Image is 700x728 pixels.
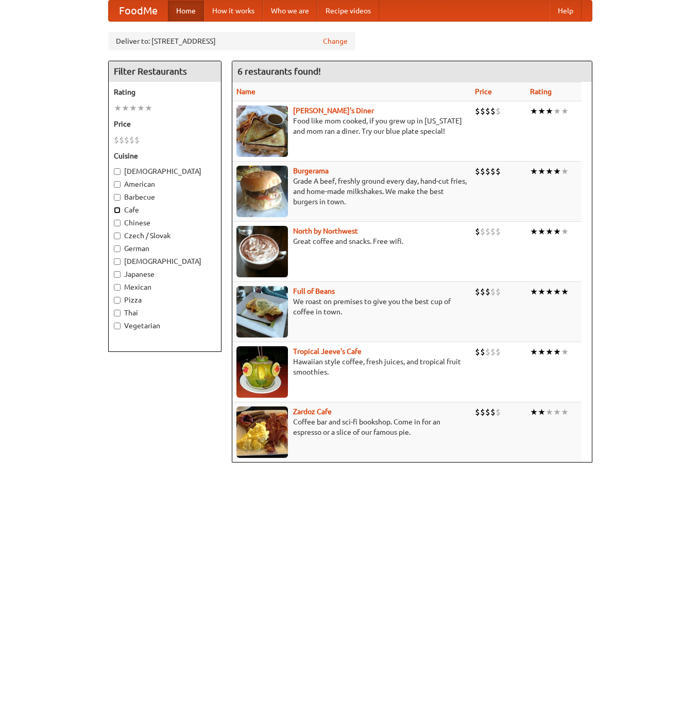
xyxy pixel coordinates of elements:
[114,207,121,214] input: Cafe
[114,166,216,176] label: [DEMOGRAPHIC_DATA]
[490,166,496,177] li: $
[204,1,263,21] a: How it works
[114,220,121,226] input: Chinese
[496,346,501,358] li: $
[545,286,553,297] li: ★
[137,102,145,114] li: ★
[109,1,168,21] a: FoodMe
[293,227,358,235] b: North by Northwest
[145,102,152,114] li: ★
[480,226,485,237] li: $
[530,87,552,96] a: Rating
[236,346,288,398] img: jeeves.jpg
[122,102,129,114] li: ★
[480,406,485,418] li: $
[490,346,496,358] li: $
[490,286,496,297] li: $
[538,286,545,297] li: ★
[490,226,496,237] li: $
[485,105,490,117] li: $
[561,406,569,418] li: ★
[114,87,216,97] h5: Rating
[114,308,216,318] label: Thai
[236,296,467,317] p: We roast on premises to give you the best cup of coffee in town.
[530,406,538,418] li: ★
[323,36,348,46] a: Change
[530,105,538,117] li: ★
[553,286,561,297] li: ★
[545,166,553,177] li: ★
[496,105,501,117] li: $
[114,297,121,304] input: Pizza
[114,179,216,189] label: American
[263,1,317,21] a: Who we are
[236,417,467,437] p: Coffee bar and sci-fi bookshop. Come in for an espresso or a slice of our famous pie.
[109,61,221,82] h4: Filter Restaurants
[561,346,569,358] li: ★
[561,105,569,117] li: ★
[538,406,545,418] li: ★
[129,134,134,146] li: $
[485,286,490,297] li: $
[317,1,379,21] a: Recipe videos
[114,284,121,291] input: Mexican
[124,134,129,146] li: $
[114,243,216,254] label: German
[545,346,553,358] li: ★
[485,226,490,237] li: $
[114,321,216,331] label: Vegetarian
[236,105,288,157] img: sallys.jpg
[134,134,140,146] li: $
[114,168,121,175] input: [DEMOGRAPHIC_DATA]
[108,32,355,50] div: Deliver to: [STREET_ADDRESS]
[236,176,467,207] p: Grade A beef, freshly ground every day, hand-cut fries, and home-made milkshakes. We make the bes...
[114,310,121,316] input: Thai
[114,102,122,114] li: ★
[475,87,492,96] a: Price
[114,192,216,202] label: Barbecue
[114,181,121,188] input: American
[490,406,496,418] li: $
[129,102,137,114] li: ★
[530,226,538,237] li: ★
[114,233,121,239] input: Czech / Slovak
[114,271,121,278] input: Japanese
[480,166,485,177] li: $
[114,258,121,265] input: [DEMOGRAPHIC_DATA]
[114,269,216,279] label: Japanese
[538,226,545,237] li: ★
[480,105,485,117] li: $
[475,346,480,358] li: $
[553,406,561,418] li: ★
[293,106,374,115] a: [PERSON_NAME]'s Diner
[496,406,501,418] li: $
[293,287,335,295] a: Full of Beans
[496,226,501,237] li: $
[475,105,480,117] li: $
[293,347,362,356] a: Tropical Jeeve's Cafe
[561,286,569,297] li: ★
[561,226,569,237] li: ★
[496,166,501,177] li: $
[530,346,538,358] li: ★
[475,226,480,237] li: $
[475,286,480,297] li: $
[538,166,545,177] li: ★
[114,119,216,129] h5: Price
[480,286,485,297] li: $
[114,323,121,329] input: Vegetarian
[114,256,216,267] label: [DEMOGRAPHIC_DATA]
[485,406,490,418] li: $
[553,226,561,237] li: ★
[114,245,121,252] input: German
[114,295,216,305] label: Pizza
[293,167,329,175] a: Burgerama
[114,282,216,292] label: Mexican
[561,166,569,177] li: ★
[530,286,538,297] li: ★
[236,406,288,458] img: zardoz.jpg
[114,230,216,241] label: Czech / Slovak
